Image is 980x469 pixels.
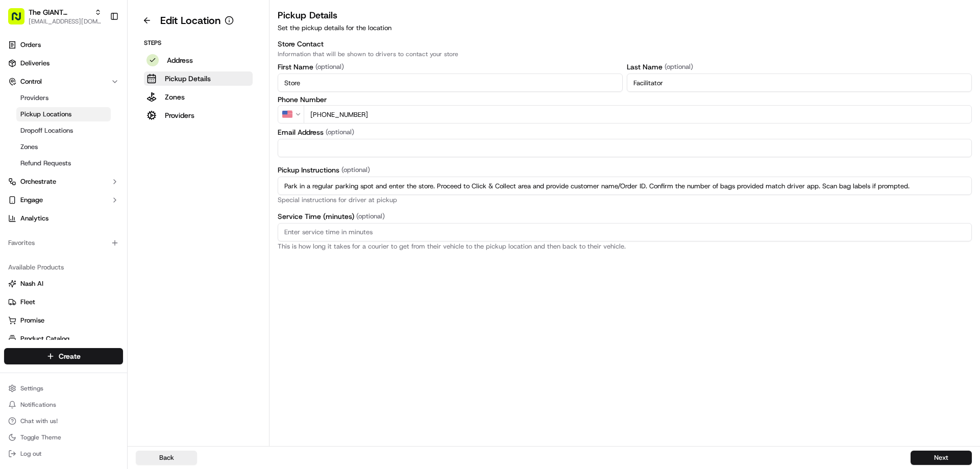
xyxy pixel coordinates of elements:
button: Toggle Theme [4,430,123,445]
input: Email Address [278,139,972,157]
button: The GIANT Company [29,7,90,17]
span: Chat with us! [20,417,58,425]
span: Refund Requests [20,159,71,168]
button: Product Catalog [4,331,123,347]
label: Phone Number [278,96,972,103]
button: Promise [4,312,123,329]
input: Last Name [627,73,972,92]
span: Orchestrate [20,177,56,186]
span: Deliveries [20,59,50,68]
span: Create [59,351,81,361]
span: Providers [20,93,48,103]
button: Notifications [4,398,123,412]
button: Zones [144,90,253,104]
span: (optional) [356,212,385,221]
button: Control [4,73,123,90]
a: Orders [4,37,123,53]
span: Dropoff Locations [20,126,73,135]
p: Special instructions for driver at pickup [278,197,972,204]
button: The GIANT Company[EMAIL_ADDRESS][DOMAIN_NAME] [4,4,106,29]
button: Next [911,451,972,465]
button: Settings [4,381,123,396]
span: Orders [20,40,41,50]
button: Orchestrate [4,174,123,190]
a: Dropoff Locations [16,124,111,138]
span: (optional) [326,128,354,137]
a: Promise [8,316,119,325]
span: Promise [20,316,44,325]
a: Pickup Locations [16,107,111,121]
span: Analytics [20,214,48,223]
label: Email Address [278,128,972,137]
p: Address [167,55,193,65]
label: First Name [278,62,623,71]
span: Notifications [20,401,56,409]
div: Favorites [4,235,123,251]
button: Address [144,53,253,67]
button: [EMAIL_ADDRESS][DOMAIN_NAME] [29,17,102,26]
span: Nash AI [20,279,43,288]
span: Log out [20,450,41,458]
span: (optional) [341,165,370,175]
input: Enter service time in minutes [278,223,972,241]
a: Product Catalog [8,334,119,343]
span: Pickup Locations [20,110,71,119]
button: Providers [144,108,253,122]
p: Pickup Details [165,73,211,84]
a: Fleet [8,298,119,307]
input: Enter phone number [304,105,972,124]
label: Service Time (minutes) [278,212,972,221]
a: Analytics [4,210,123,227]
p: Set the pickup details for the location [278,23,972,33]
span: Fleet [20,298,35,307]
span: Settings [20,384,43,392]
a: Zones [16,140,111,154]
label: Last Name [627,62,972,71]
p: Steps [144,39,253,47]
a: Nash AI [8,279,119,288]
button: Log out [4,447,123,461]
span: (optional) [665,62,693,71]
input: First Name [278,73,623,92]
div: Available Products [4,259,123,276]
h3: Store Contact [278,39,972,49]
p: This is how long it takes for a courier to get from their vehicle to the pickup location and then... [278,243,972,250]
button: Fleet [4,294,123,310]
h3: Pickup Details [278,8,972,22]
button: Back [136,451,197,465]
h1: Edit Location [160,13,220,28]
p: Zones [165,92,185,102]
span: Control [20,77,42,86]
span: (optional) [315,62,344,71]
p: Information that will be shown to drivers to contact your store [278,50,972,58]
a: Refund Requests [16,156,111,170]
span: Zones [20,142,38,152]
button: Pickup Details [144,71,253,86]
label: Pickup Instructions [278,165,972,175]
button: Chat with us! [4,414,123,428]
a: Deliveries [4,55,123,71]
span: Engage [20,195,43,205]
button: Create [4,348,123,364]
p: Providers [165,110,194,120]
button: Engage [4,192,123,208]
button: Nash AI [4,276,123,292]
span: Toggle Theme [20,433,61,441]
a: Providers [16,91,111,105]
span: Product Catalog [20,334,69,343]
